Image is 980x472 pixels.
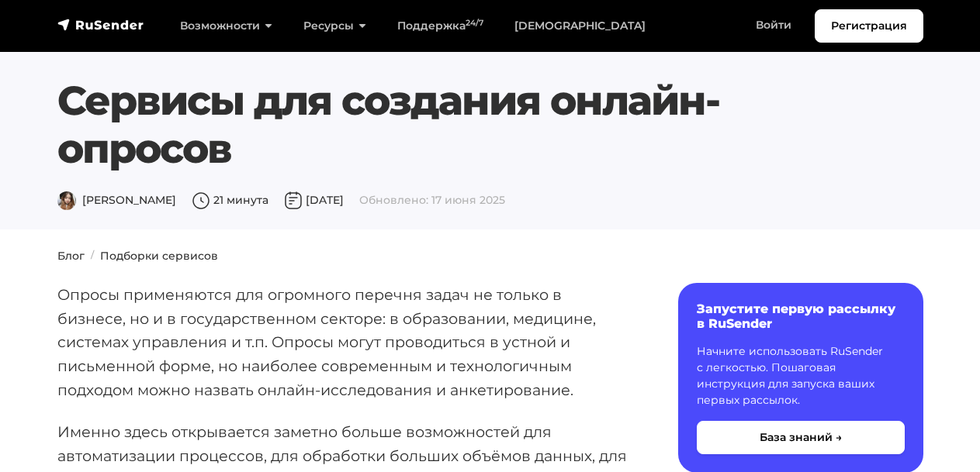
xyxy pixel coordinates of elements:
[284,193,344,207] span: [DATE]
[697,343,905,408] p: Начните использовать RuSender с легкостью. Пошаговая инструкция для запуска ваших первых рассылок.
[697,421,905,454] button: База знаний →
[48,248,933,264] nav: breadcrumb
[697,301,905,331] h6: Запустите первую рассылку в RuSender
[359,193,505,207] span: Обновлено: 17 июня 2025
[57,249,85,263] a: Блог
[57,77,850,174] h1: Сервисы для создания онлайн-опросов
[57,283,629,402] p: Опросы применяются для огромного перечня задач не только в бизнесе, но и в государственном сектор...
[192,191,210,210] img: Время чтения
[740,9,807,41] a: Войти
[85,248,218,264] li: Подборки сервисов
[57,193,176,207] span: [PERSON_NAME]
[382,10,499,42] a: Поддержка24/7
[57,17,144,33] img: RuSender
[466,18,483,28] sup: 24/7
[288,10,382,42] a: Ресурсы
[192,193,268,207] span: 21 минута
[815,9,923,43] a: Регистрация
[499,10,661,42] a: [DEMOGRAPHIC_DATA]
[284,191,303,210] img: Дата публикации
[164,10,288,42] a: Возможности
